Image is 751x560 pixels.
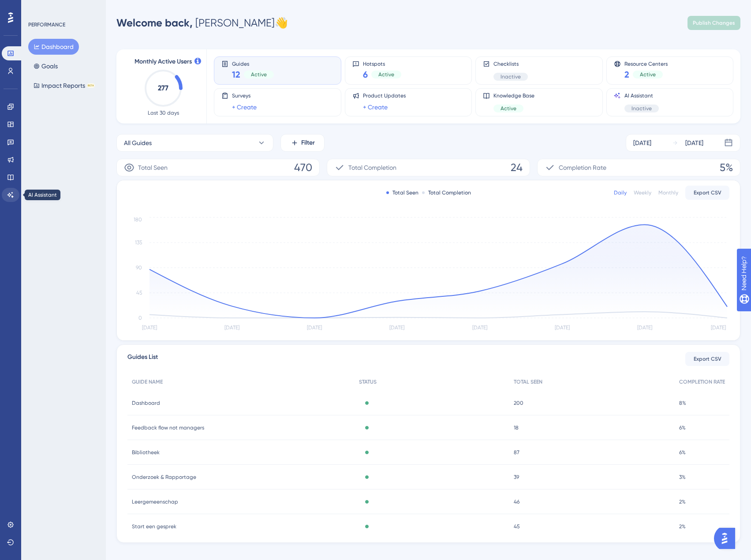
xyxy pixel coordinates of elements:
[472,325,487,331] tspan: [DATE]
[679,449,686,456] span: 6%
[624,68,629,81] span: 2
[363,92,406,99] span: Product Updates
[135,56,192,67] span: Monthly Active Users
[21,2,55,13] span: Need Help?
[138,162,168,173] span: Total Seen
[363,68,368,81] span: 6
[232,60,274,67] span: Guides
[514,449,519,456] span: 87
[514,399,523,407] span: 200
[301,138,315,148] span: Filter
[501,105,516,112] span: Active
[232,68,240,81] span: 12
[87,83,95,88] div: BETA
[514,378,542,385] span: TOTAL SEEN
[694,355,721,362] span: Export CSV
[132,498,178,505] span: Leergemeenschap
[679,523,686,530] span: 2%
[679,474,686,481] span: 3%
[251,71,267,78] span: Active
[132,523,176,530] span: Start een gesprek
[493,60,528,67] span: Checklists
[132,378,163,385] span: GUIDE NAME
[138,315,142,321] tspan: 0
[694,189,721,196] span: Export CSV
[711,325,726,331] tspan: [DATE]
[422,189,471,196] div: Total Completion
[685,186,729,200] button: Export CSV
[363,60,401,67] span: Hotspots
[224,325,239,331] tspan: [DATE]
[514,498,519,505] span: 46
[132,424,204,431] span: Feedback flow not managers
[614,189,627,196] div: Daily
[687,16,740,30] button: Publish Changes
[158,84,168,92] text: 277
[511,161,523,175] span: 24
[116,134,273,152] button: All Guides
[280,134,325,152] button: Filter
[116,16,288,30] div: [PERSON_NAME] 👋
[514,474,519,481] span: 39
[132,474,196,481] span: Onderzoek & Rapportage
[116,16,193,29] span: Welcome back,
[28,58,63,74] button: Goals
[307,325,322,331] tspan: [DATE]
[232,102,257,112] a: + Create
[132,399,160,407] span: Dashboard
[679,424,686,431] span: 6%
[28,39,79,55] button: Dashboard
[389,325,404,331] tspan: [DATE]
[631,105,652,112] span: Inactive
[132,449,160,456] span: Bibliotheek
[693,19,735,26] span: Publish Changes
[294,161,312,175] span: 470
[127,352,158,366] span: Guides List
[624,92,659,99] span: AI Assistant
[359,378,377,385] span: STATUS
[634,189,651,196] div: Weekly
[28,21,65,28] div: PERFORMANCE
[363,102,388,112] a: + Create
[148,109,179,116] span: Last 30 days
[28,78,100,93] button: Impact ReportsBETA
[679,399,686,407] span: 8%
[685,352,729,366] button: Export CSV
[514,424,519,431] span: 18
[136,290,142,296] tspan: 45
[134,217,142,223] tspan: 180
[501,73,521,80] span: Inactive
[679,378,725,385] span: COMPLETION RATE
[679,498,686,505] span: 2%
[386,189,418,196] div: Total Seen
[685,138,703,148] div: [DATE]
[559,162,606,173] span: Completion Rate
[633,138,651,148] div: [DATE]
[624,60,668,67] span: Resource Centers
[720,161,733,175] span: 5%
[124,138,152,148] span: All Guides
[514,523,520,530] span: 45
[555,325,570,331] tspan: [DATE]
[232,92,257,99] span: Surveys
[135,239,142,246] tspan: 135
[348,162,396,173] span: Total Completion
[714,525,740,552] iframe: UserGuiding AI Assistant Launcher
[637,325,652,331] tspan: [DATE]
[136,265,142,271] tspan: 90
[640,71,656,78] span: Active
[378,71,394,78] span: Active
[658,189,678,196] div: Monthly
[142,325,157,331] tspan: [DATE]
[493,92,534,99] span: Knowledge Base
